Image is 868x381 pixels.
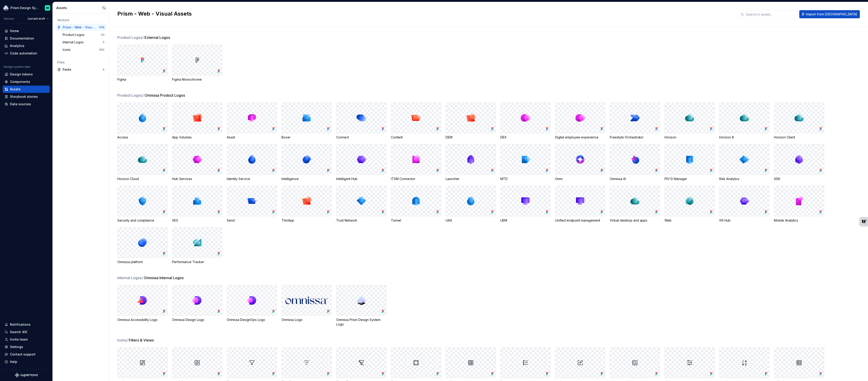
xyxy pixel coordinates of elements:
div: Mobile Analytics [774,218,824,223]
span: Product Logos [117,35,144,40]
div: Assets [56,6,101,10]
div: Omnissa Design Logo [172,318,222,322]
div: Omnissa platform [117,260,168,264]
div: Data sources [10,102,31,106]
h2: Prism - Web - Visual Assets [117,10,733,17]
div: Fonts [63,67,103,72]
input: Search in assets... [744,10,797,18]
div: SEG [172,218,222,223]
div: Code automation [10,51,37,56]
div: Horizon Cloud [117,177,168,181]
div: Horizon [665,135,715,140]
div: Content [391,135,441,140]
a: Design tokens [3,71,50,78]
a: Settings [3,343,50,351]
div: ThinApp [281,218,332,223]
a: Code automation [3,50,50,57]
div: Figma [117,77,168,82]
div: Launcher [446,177,496,181]
div: DEX [500,135,551,140]
span: Internal Logos [117,275,143,280]
div: Omnissa Accessibility Logo [117,318,168,322]
div: 5 [103,40,104,44]
div: Files [57,60,104,65]
div: Virtual desktop and apps [610,218,660,223]
a: Home [3,27,50,35]
div: Omnissa AI [610,177,660,181]
div: Performance Tracker [172,260,222,264]
div: ITSM Connector [391,177,441,181]
div: Prism - Web - Visual Assets [63,25,96,30]
div: Contact support [10,352,35,357]
div: Search ⌘K [10,330,27,334]
button: Import from [GEOGRAPHIC_DATA] [799,10,860,18]
div: 530 [99,26,104,29]
div: 4 [103,68,104,71]
a: Documentation [3,35,50,42]
a: Assets [3,86,50,93]
button: Current draft [26,16,51,22]
div: Assist [227,135,277,140]
svg: Supernova Logo [15,373,38,377]
div: Send [227,218,277,223]
div: Connect [336,135,386,140]
button: Help [3,358,50,365]
a: Analytics [3,42,50,49]
div: Intelligent Hub [336,177,386,181]
div: Tunnel [391,218,441,223]
a: Internal Logos5 [61,39,106,46]
div: Omni [555,177,605,181]
div: Components [10,79,30,84]
span: Import from [GEOGRAPHIC_DATA] [806,12,857,16]
div: Horizon Client [774,135,824,140]
div: Horizon 8 [719,135,769,140]
div: MTD [500,177,551,181]
div: Omnissa DesignOps Logo [227,318,277,322]
div: Invite team [10,337,28,342]
a: Prism - Web - Visual Assets530 [55,24,106,31]
div: Storybook stories [10,94,38,99]
div: 482 [99,48,104,51]
button: Notifications [3,321,50,328]
div: Prism Design System [10,6,39,10]
div: Omnissa Prism Design System Logo [336,318,386,327]
div: Risk Analytics [719,177,769,181]
div: Digital employee experience [555,135,605,140]
div: Boxer [281,135,332,140]
span: Omnissa Product Logos [144,93,185,98]
button: Search ⌘K [3,328,50,336]
a: Product Logos43 [61,31,106,38]
div: Design tokens [10,72,33,77]
div: Icons [63,47,72,52]
span: Omnissa Internal Logos [144,275,184,280]
span: Filters & Views [129,337,154,343]
div: Figma Monochrome [172,77,222,82]
div: 43 [101,33,104,37]
div: Unified endpoint management [555,218,605,223]
img: Emiliano Rodriguez [45,5,50,11]
div: Vectors [57,18,104,22]
div: PIV-D Manager [665,177,715,181]
div: App Volumes [172,135,222,140]
button: Prism Design SystemEmiliano Rodriguez [1,3,52,13]
div: Web [665,218,715,223]
span: Product Logos [117,93,144,98]
div: Internal Logos [63,40,85,44]
div: UEM [500,218,551,223]
div: Analytics [10,44,24,48]
div: Freestyle Orchestrator [610,135,660,140]
div: Security and compliance [117,218,168,223]
div: Design system data [4,65,30,69]
div: Help [10,360,17,364]
div: Home [10,29,19,33]
div: Product Logos [63,33,86,37]
a: Data sources [3,101,50,108]
a: Storybook stories [3,93,50,100]
a: Fonts4 [55,66,106,73]
button: Contact support [3,351,50,358]
img: 106765b7-6fc4-4b5d-8be0-32f944830029.png [3,5,9,11]
span: / [142,93,144,98]
div: Intelligence [281,177,332,181]
a: Invite team [3,336,50,343]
